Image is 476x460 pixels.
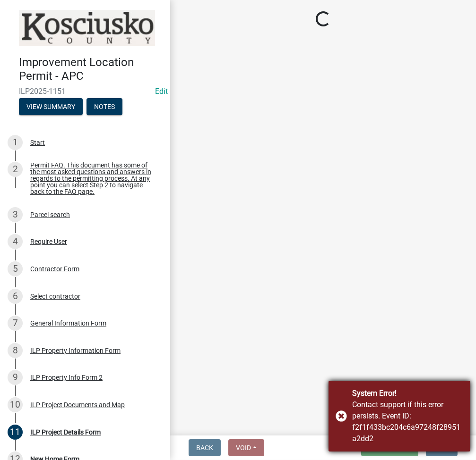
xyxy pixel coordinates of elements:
[8,261,23,276] div: 5
[8,162,23,177] div: 2
[155,87,168,96] wm-modal-confirm: Edit Application Number
[19,10,155,46] img: Kosciusko County, Indiana
[8,289,23,304] div: 6
[19,103,83,111] wm-modal-confirm: Summary
[352,399,463,444] div: Contact support if this error persists. Event ID: f2f1f433bc204c6a97248f28951a2dd2
[228,439,264,456] button: Void
[8,425,23,440] div: 11
[87,103,122,111] wm-modal-confirm: Notes
[30,266,79,272] div: Contractor Form
[8,343,23,358] div: 8
[8,397,23,412] div: 10
[352,388,463,399] div: System Error!
[8,316,23,331] div: 7
[8,370,23,385] div: 9
[30,374,103,381] div: ILP Property Info Form 2
[19,87,151,96] span: ILP2025-1151
[196,444,213,452] span: Back
[19,98,83,115] button: View Summary
[19,56,163,83] h4: Improvement Location Permit - APC
[30,401,125,408] div: ILP Project Documents and Map
[30,293,80,300] div: Select contractor
[87,98,122,115] button: Notes
[30,139,45,146] div: Start
[8,234,23,249] div: 4
[189,439,221,456] button: Back
[30,320,106,326] div: General Information Form
[236,444,251,452] span: Void
[30,429,101,435] div: ILP Project Details Form
[30,211,70,218] div: Parcel search
[8,207,23,222] div: 3
[30,347,121,354] div: ILP Property Information Form
[155,87,168,96] a: Edit
[30,162,155,195] div: Permit FAQ. This document has some of the most asked questions and answers in regards to the perm...
[30,238,67,245] div: Require User
[8,135,23,150] div: 1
